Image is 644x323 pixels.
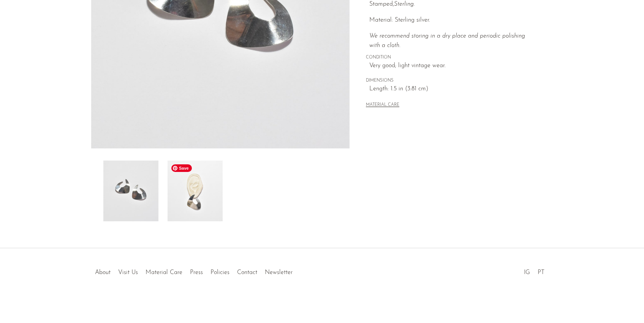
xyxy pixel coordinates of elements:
[369,33,525,49] em: We recommend storing in a dry place and periodic polishing with a cloth.
[520,263,548,278] ul: Social Medias
[366,54,537,61] span: CONDITION
[171,164,192,172] span: Save
[168,161,223,221] img: Sculptural Triangle Earrings
[210,269,229,276] a: Policies
[538,269,544,276] a: PT
[366,77,537,84] span: DIMENSIONS
[524,269,530,276] a: IG
[369,61,537,71] span: Very good; light vintage wear.
[91,263,296,278] ul: Quick links
[369,16,537,25] p: Material: Sterling silver.
[95,269,111,276] a: About
[103,161,158,221] img: Sculptural Triangle Earrings
[118,269,138,276] a: Visit Us
[237,269,257,276] a: Contact
[394,1,415,7] em: Sterling.
[366,102,399,108] button: MATERIAL CARE
[369,84,537,94] span: Length: 1.5 in (3.81 cm)
[190,269,203,276] a: Press
[146,269,182,276] a: Material Care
